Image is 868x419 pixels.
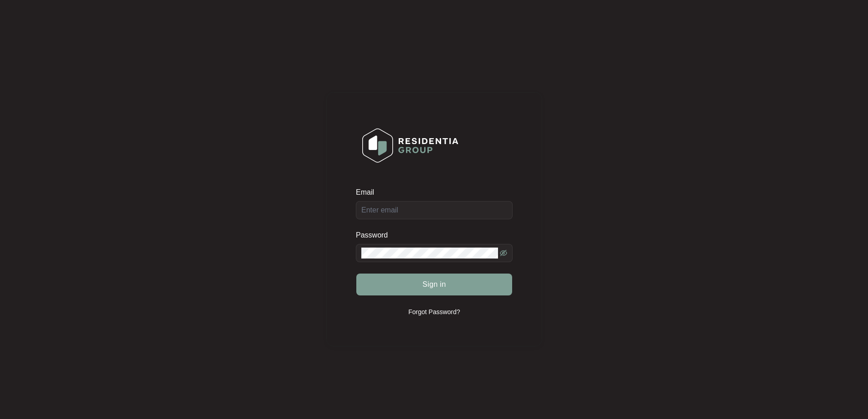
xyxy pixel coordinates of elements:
[356,231,395,240] label: Password
[361,248,498,259] input: Password
[356,274,512,295] button: Sign in
[500,249,507,257] span: eye-invisible
[422,279,446,290] span: Sign in
[356,122,464,169] img: Login Logo
[408,307,460,316] p: Forgot Password?
[356,188,380,197] label: Email
[356,201,513,219] input: Email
